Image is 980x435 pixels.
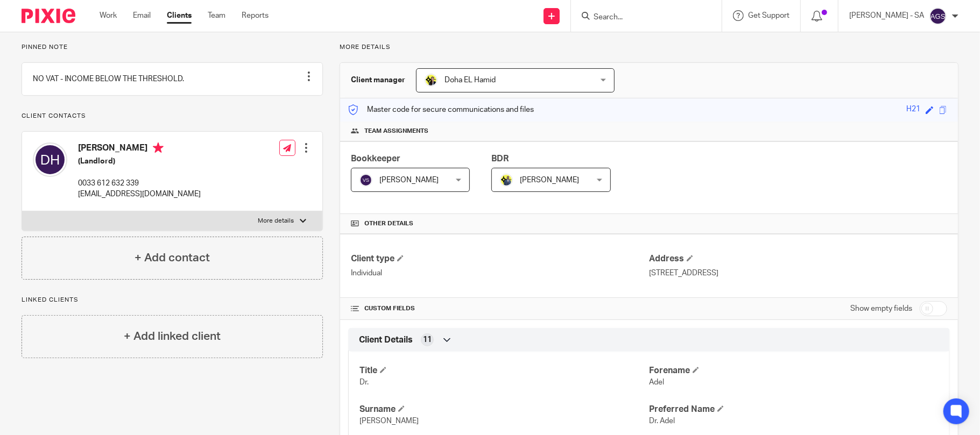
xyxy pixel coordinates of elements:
[649,379,664,386] span: Adel
[649,268,947,279] p: [STREET_ADDRESS]
[348,104,534,115] p: Master code for secure communications and files
[22,9,75,23] img: Pixie
[379,176,439,184] span: [PERSON_NAME]
[649,417,675,425] span: Dr. Adel
[167,10,192,21] a: Clients
[649,253,947,265] h4: Address
[340,43,958,52] p: More details
[593,13,689,23] input: Search
[649,404,939,415] h4: Preferred Name
[100,10,117,21] a: Work
[242,10,269,21] a: Reports
[649,365,939,376] h4: Forename
[351,253,649,265] h4: Client type
[78,142,201,156] h4: [PERSON_NAME]
[351,304,649,313] h4: CUSTOM FIELDS
[929,8,947,25] img: svg%3E
[500,174,513,187] img: Dennis-Starbridge.jpg
[133,10,151,21] a: Email
[359,417,419,425] span: [PERSON_NAME]
[520,176,579,184] span: [PERSON_NAME]
[351,268,649,279] p: Individual
[359,365,649,376] h4: Title
[445,76,496,84] span: Doha EL Hamid
[849,10,924,21] p: [PERSON_NAME] - SA
[359,174,372,187] img: svg%3E
[78,156,201,167] h5: (Landlord)
[153,142,164,153] i: Primary
[425,74,438,87] img: Doha-Starbridge.jpg
[135,249,210,266] h4: + Add contact
[258,217,294,225] p: More details
[208,10,225,21] a: Team
[351,154,400,163] span: Bookkeeper
[364,127,428,136] span: Team assignments
[351,75,405,85] h3: Client manager
[22,296,323,304] p: Linked clients
[364,219,413,228] span: Other details
[491,154,509,163] span: BDR
[22,112,323,120] p: Client contacts
[78,178,201,189] p: 0033 612 632 339
[850,303,912,314] label: Show empty fields
[359,404,649,415] h4: Surname
[748,12,789,19] span: Get Support
[78,189,201,199] p: [EMAIL_ADDRESS][DOMAIN_NAME]
[124,328,221,345] h4: + Add linked client
[33,142,67,177] img: svg%3E
[423,334,432,345] span: 11
[906,104,920,116] div: H21
[22,43,323,52] p: Pinned note
[359,379,369,386] span: Dr.
[359,334,413,346] span: Client Details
